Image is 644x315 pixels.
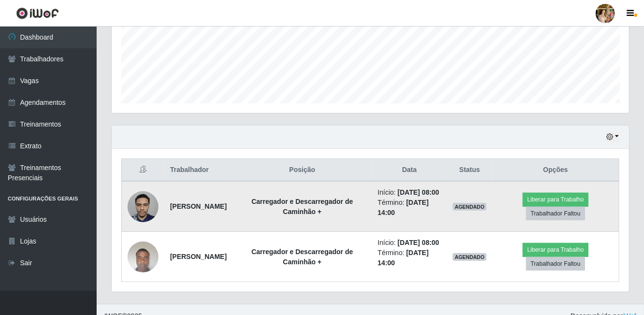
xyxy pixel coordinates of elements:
[526,207,585,220] button: Trabalhador Faltou
[164,159,232,182] th: Trabalhador
[378,238,442,248] li: Início:
[378,187,442,198] li: Início:
[378,248,442,268] li: Término:
[170,202,227,210] strong: [PERSON_NAME]
[128,236,158,277] img: 1755108757217.jpeg
[372,159,447,182] th: Data
[252,198,353,215] strong: Carregador e Descarregador de Caminhão +
[16,7,59,19] img: CoreUI Logo
[447,159,492,182] th: Status
[453,203,487,211] span: AGENDADO
[170,253,227,260] strong: [PERSON_NAME]
[526,257,585,271] button: Trabalhador Faltou
[252,248,353,266] strong: Carregador e Descarregador de Caminhão +
[398,188,439,196] time: [DATE] 08:00
[492,159,619,182] th: Opções
[128,186,158,227] img: 1754538060330.jpeg
[453,253,487,261] span: AGENDADO
[523,243,588,257] button: Liberar para Trabalho
[232,159,372,182] th: Posição
[398,239,439,246] time: [DATE] 08:00
[378,198,442,218] li: Término:
[523,193,588,206] button: Liberar para Trabalho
